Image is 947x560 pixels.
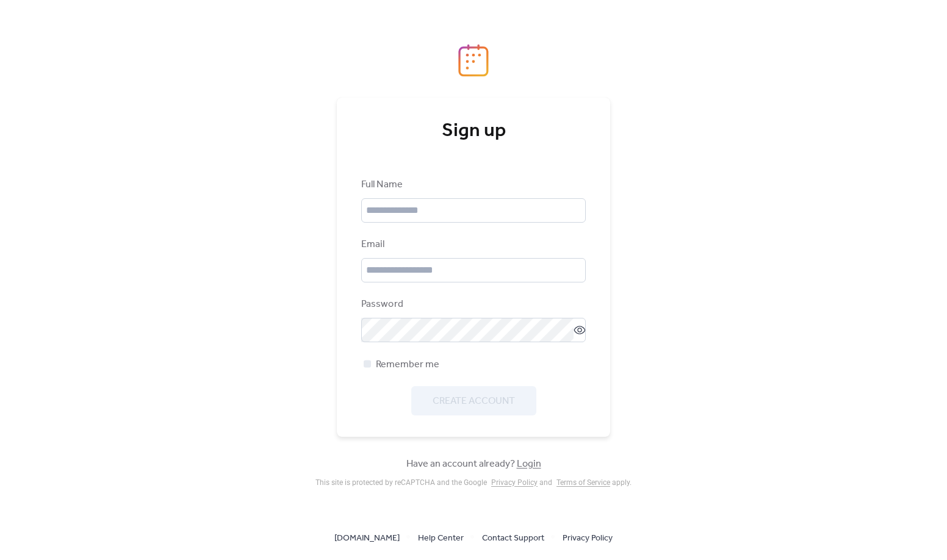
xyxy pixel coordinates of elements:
[315,478,632,487] div: This site is protected by reCAPTCHA and the Google and apply .
[406,457,541,472] span: Have an account already?
[458,44,489,77] img: logo
[482,530,544,545] a: Contact Support
[418,531,464,546] span: Help Center
[334,531,400,546] span: [DOMAIN_NAME]
[361,119,586,143] div: Sign up
[376,357,439,372] span: Remember me
[482,531,544,546] span: Contact Support
[563,531,613,546] span: Privacy Policy
[418,530,464,545] a: Help Center
[563,530,613,545] a: Privacy Policy
[334,530,400,545] a: [DOMAIN_NAME]
[361,297,583,312] div: Password
[361,237,583,252] div: Email
[361,178,583,192] div: Full Name
[491,478,538,487] a: Privacy Policy
[556,478,610,487] a: Terms of Service
[517,454,541,473] a: Login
